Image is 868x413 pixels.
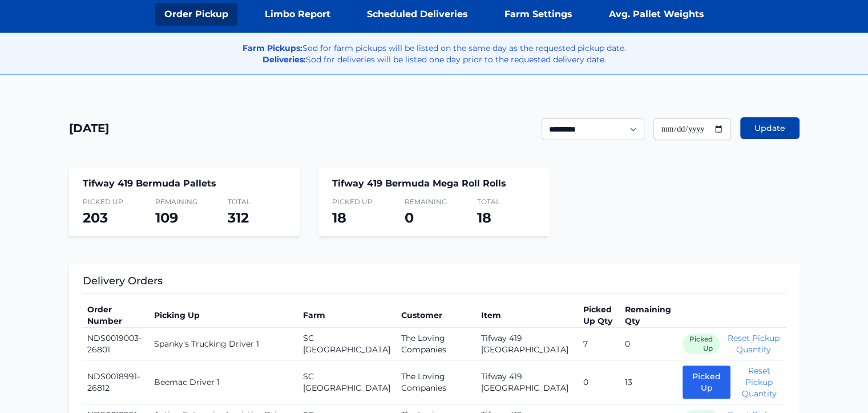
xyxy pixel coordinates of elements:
a: Scheduled Deliveries [358,3,477,26]
span: Total [477,197,536,206]
a: Limbo Report [256,3,340,26]
h4: Tifway 419 Bermuda Mega Roll Rolls [332,177,536,190]
th: Item [477,303,579,328]
th: Remaining Qty [620,303,678,328]
td: Spanky's Trucking Driver 1 [150,328,298,360]
th: Order Number [83,303,150,328]
span: Remaining [155,197,214,206]
td: Tifway 419 [GEOGRAPHIC_DATA] [477,328,579,360]
span: 312 [228,209,249,226]
span: Picked Up [683,333,720,354]
span: Update [754,122,785,134]
span: 18 [477,209,491,226]
span: Picked Up [83,197,142,206]
span: 109 [155,209,178,226]
th: Customer [397,303,477,328]
h3: Delivery Orders [83,273,786,294]
button: Update [740,117,800,139]
td: The Loving Companies [397,360,477,404]
td: 0 [579,360,620,404]
span: 0 [405,209,414,226]
button: Picked Up [683,366,730,399]
td: 13 [620,360,678,404]
button: Reset Pickup Quantity [737,365,781,399]
a: Avg. Pallet Weights [600,3,713,26]
td: Beemac Driver 1 [150,360,298,404]
strong: Deliveries: [263,54,306,65]
td: SC [GEOGRAPHIC_DATA] [298,360,397,404]
span: Remaining [405,197,463,206]
th: Picking Up [150,303,298,328]
strong: Farm Pickups: [243,43,302,53]
td: Tifway 419 [GEOGRAPHIC_DATA] [477,360,579,404]
button: Reset Pickup Quantity [726,332,781,355]
td: NDS0019003-26801 [83,328,150,360]
span: 203 [83,209,108,226]
h1: [DATE] [69,120,109,136]
th: Farm [298,303,397,328]
a: Farm Settings [495,3,582,26]
span: 18 [332,209,346,226]
a: Order Pickup [155,3,237,26]
td: 7 [579,328,620,360]
th: Picked Up Qty [579,303,620,328]
td: The Loving Companies [397,328,477,360]
span: Total [228,197,286,206]
span: Picked Up [332,197,391,206]
td: 0 [620,328,678,360]
td: NDS0018991-26812 [83,360,150,404]
td: SC [GEOGRAPHIC_DATA] [298,328,397,360]
h4: Tifway 419 Bermuda Pallets [83,177,286,190]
